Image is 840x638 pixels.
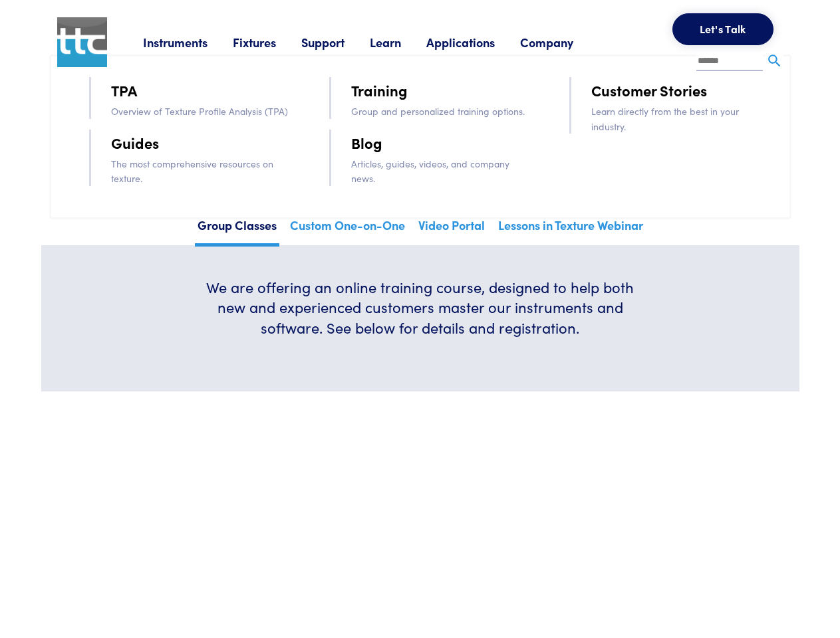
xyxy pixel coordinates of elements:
a: Fixtures [233,34,301,51]
p: Learn directly from the best in your industry. [591,104,772,134]
a: Training [351,78,408,102]
a: Video Portal [416,214,488,243]
a: Group Classes [195,214,279,247]
p: Articles, guides, videos, and company news. [351,156,532,186]
img: ttc_logo_1x1_v1.0.png [57,17,107,67]
a: Applications [426,34,520,51]
p: Group and personalized training options. [351,104,532,118]
p: Overview of Texture Profile Analysis (TPA) [111,104,292,118]
a: Blog [351,131,382,154]
a: Custom One-on-One [287,214,408,243]
a: Learn [370,34,426,51]
a: Guides [111,131,159,154]
h6: We are offering an online training course, designed to help both new and experienced customers ma... [197,277,644,338]
a: Customer Stories [591,78,707,102]
a: Instruments [143,34,233,51]
a: TPA [111,78,137,102]
a: Lessons in Texture Webinar [495,214,646,243]
a: Company [520,34,599,51]
button: Let's Talk [672,13,773,45]
a: Support [301,34,370,51]
p: The most comprehensive resources on texture. [111,156,292,186]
